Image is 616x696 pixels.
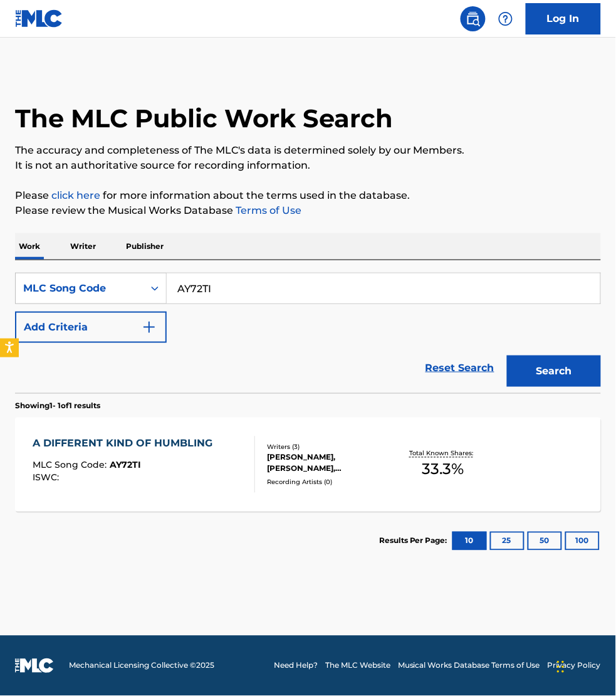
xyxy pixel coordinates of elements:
[15,312,167,343] button: Add Criteria
[267,478,394,487] div: Recording Artists ( 0 )
[419,354,501,382] a: Reset Search
[398,660,540,672] a: Musical Works Database Terms of Use
[526,3,601,34] a: Log In
[498,11,513,26] img: help
[267,452,394,475] div: [PERSON_NAME], [PERSON_NAME], [PERSON_NAME]
[553,636,616,696] iframe: Chat Widget
[15,143,601,158] p: The accuracy and completeness of The MLC's data is determined solely by our Members.
[548,660,601,672] a: Privacy Policy
[33,472,62,483] span: ISWC :
[15,158,601,173] p: It is not an authoritative source for recording information.
[15,188,601,203] p: Please for more information about the terms used in the database.
[23,281,136,296] div: MLC Song Code
[15,273,601,393] form: Search Form
[410,449,477,458] p: Total Known Shares:
[274,660,318,672] a: Need Help?
[267,443,394,452] div: Writers ( 3 )
[69,660,214,672] span: Mechanical Licensing Collective © 2025
[15,9,63,28] img: MLC Logo
[33,460,110,471] span: MLC Song Code :
[122,233,167,260] p: Publisher
[557,648,565,686] div: Drag
[461,6,486,31] a: Public Search
[15,418,601,512] a: A DIFFERENT KIND OF HUMBLINGMLC Song Code:AY72TIISWC:Writers (3)[PERSON_NAME], [PERSON_NAME], [PE...
[452,532,487,551] button: 10
[422,458,464,481] span: 33.3 %
[490,532,525,551] button: 25
[15,203,601,218] p: Please review the Musical Works Database
[233,204,301,216] a: Terms of Use
[15,103,393,134] h1: The MLC Public Work Search
[15,658,54,673] img: logo
[528,532,562,551] button: 50
[15,400,100,411] p: Showing 1 - 1 of 1 results
[325,660,390,672] a: The MLC Website
[565,532,600,551] button: 100
[142,320,157,335] img: 9d2ae6d4665cec9f34b9.svg
[493,6,518,31] div: Help
[466,11,481,26] img: search
[379,535,451,547] p: Results Per Page:
[33,436,219,451] div: A DIFFERENT KIND OF HUMBLING
[66,233,100,260] p: Writer
[51,189,100,201] a: click here
[15,233,44,260] p: Work
[110,460,141,471] span: AY72TI
[507,356,601,387] button: Search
